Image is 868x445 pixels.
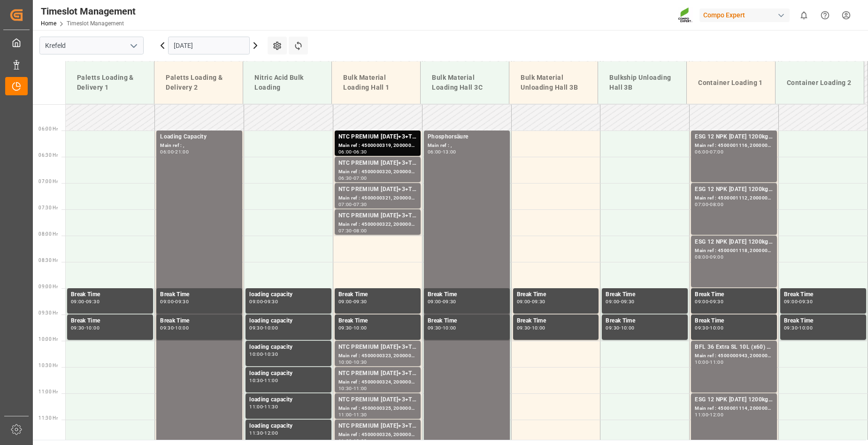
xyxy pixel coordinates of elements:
div: 09:30 [710,299,723,304]
div: Break Time [160,316,238,326]
div: 10:00 [799,326,813,330]
div: NTC PREMIUM [DATE]+3+TE BULK [338,211,417,221]
div: - [352,202,353,207]
div: Main ref : 4500000324, 2000000077 [338,378,417,386]
div: loading capacity [249,369,328,378]
span: 06:00 Hr [38,126,58,131]
div: 11:30 [338,439,352,443]
div: 09:30 [799,299,813,304]
div: 09:00 [606,299,619,304]
span: 09:30 Hr [38,310,58,315]
span: 09:00 Hr [38,284,58,289]
div: - [708,150,710,154]
div: 09:30 [86,299,100,304]
div: - [798,326,799,330]
div: NTC PREMIUM [DATE]+3+TE BULK [338,132,417,142]
div: Paletts Loading & Delivery 1 [73,69,146,96]
div: 10:30 [338,386,352,391]
div: Timeslot Management [41,4,136,18]
div: - [352,176,353,180]
span: 10:00 Hr [38,337,58,342]
div: 06:30 [353,150,367,154]
div: Main ref : 4500001118, 2000001086 [695,247,773,255]
span: 10:30 Hr [38,363,58,368]
div: Main ref : 4500001116, 2000001086 [695,142,773,150]
div: NTC PREMIUM [DATE]+3+TE BULK [338,369,417,378]
div: 10:00 [443,326,456,330]
div: Main ref : 4500000319, 2000000077 [338,142,417,150]
div: 06:00 [428,150,441,154]
div: 09:30 [249,326,263,330]
div: 09:00 [710,255,723,259]
div: - [174,299,175,304]
div: 09:30 [517,326,530,330]
div: 08:00 [695,255,708,259]
div: 09:30 [353,299,367,304]
div: Main ref : 4500000943, 2000000680 [695,352,773,360]
div: - [352,439,353,443]
div: Break Time [784,316,862,326]
div: 09:30 [338,326,352,330]
div: Break Time [695,316,773,326]
span: 08:30 Hr [38,258,58,263]
div: 11:30 [264,405,278,409]
div: Break Time [160,290,238,299]
div: loading capacity [249,422,328,431]
div: 10:00 [175,326,189,330]
div: - [352,413,353,417]
div: Phosphorsäure [428,132,506,142]
div: BFL 36 Extra SL 10L (x60) EN,TR MTO;NTC N-MAX 24-5-5 25KG (x42) INTBFL 36 Extra SL 10L (x60) EN,T... [695,343,773,352]
div: 11:30 [353,413,367,417]
div: 11:00 [249,405,263,409]
div: 11:30 [249,431,263,435]
div: 08:00 [710,202,723,207]
div: 11:00 [695,413,708,417]
div: Break Time [71,290,149,299]
div: Break Time [606,316,684,326]
div: Break Time [517,290,595,299]
div: 09:00 [517,299,530,304]
button: Compo Expert [699,6,793,24]
div: Main ref : 4500001114, 2000001086 [695,405,773,413]
div: 07:00 [353,176,367,180]
span: 11:30 Hr [38,415,58,421]
div: 07:30 [353,202,367,207]
div: - [263,405,264,409]
div: Container Loading 2 [783,74,856,92]
div: NTC PREMIUM [DATE]+3+TE BULK [338,395,417,405]
div: Main ref : 4500000326, 2000000077 [338,431,417,439]
div: Break Time [517,316,595,326]
div: 21:00 [175,150,189,154]
div: ESG 12 NPK [DATE] 1200kg BB [695,395,773,405]
div: Nitric Acid Bulk Loading [251,69,324,96]
div: - [619,299,621,304]
div: ESG 12 NPK [DATE] 1200kg BB [695,185,773,194]
div: Container Loading 1 [694,74,768,92]
div: - [441,150,443,154]
div: 09:00 [249,299,263,304]
div: 09:30 [621,299,635,304]
div: - [441,326,443,330]
div: 12:00 [264,431,278,435]
div: 12:00 [710,413,723,417]
div: Main ref : 4500000321, 2000000077 [338,194,417,202]
div: Break Time [71,316,149,326]
div: 10:00 [86,326,100,330]
span: 07:00 Hr [38,179,58,184]
div: 10:00 [710,326,723,330]
a: Home [41,20,56,27]
div: 11:00 [264,378,278,383]
div: 09:00 [784,299,798,304]
div: 07:00 [338,202,352,207]
div: ESG 12 NPK [DATE] 1200kg BB [695,132,773,142]
div: NTC PREMIUM [DATE]+3+TE BULK [338,185,417,194]
div: 09:30 [606,326,619,330]
div: - [352,360,353,364]
div: 06:00 [695,150,708,154]
div: 09:00 [71,299,84,304]
div: 09:30 [71,326,84,330]
div: Main ref : , [160,142,238,150]
div: 07:30 [338,229,352,233]
input: DD.MM.YYYY [168,37,250,54]
div: 09:30 [160,326,174,330]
